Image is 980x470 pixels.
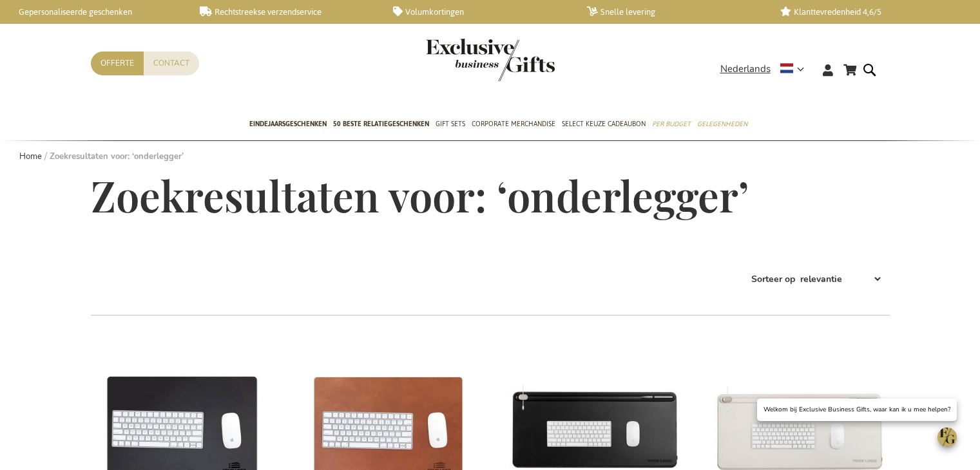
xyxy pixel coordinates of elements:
[720,62,771,77] span: Nederlands
[426,39,555,81] img: Exclusive Business gifts logo
[144,52,199,75] a: Contact
[697,117,747,131] span: Gelegenheden
[6,6,179,17] a: Gepersonaliseerde geschenken
[200,6,372,17] a: Rechtstreekse verzendservice
[393,6,566,17] a: Volumkortingen
[333,117,429,131] span: 50 beste relatiegeschenken
[50,151,184,162] strong: Zoekresultaten voor: ‘onderlegger’
[587,6,760,17] a: Snelle levering
[780,6,953,17] a: Klanttevredenheid 4,6/5
[91,167,749,223] span: Zoekresultaten voor: ‘onderlegger’
[472,117,555,131] span: Corporate Merchandise
[751,273,795,285] label: Sorteer op
[91,52,144,75] a: Offerte
[720,62,812,77] div: Nederlands
[436,117,465,131] span: Gift Sets
[562,117,646,131] span: Select Keuze Cadeaubon
[652,117,691,131] span: Per Budget
[249,117,327,131] span: Eindejaarsgeschenken
[426,39,490,81] a: store logo
[19,151,42,162] a: Home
